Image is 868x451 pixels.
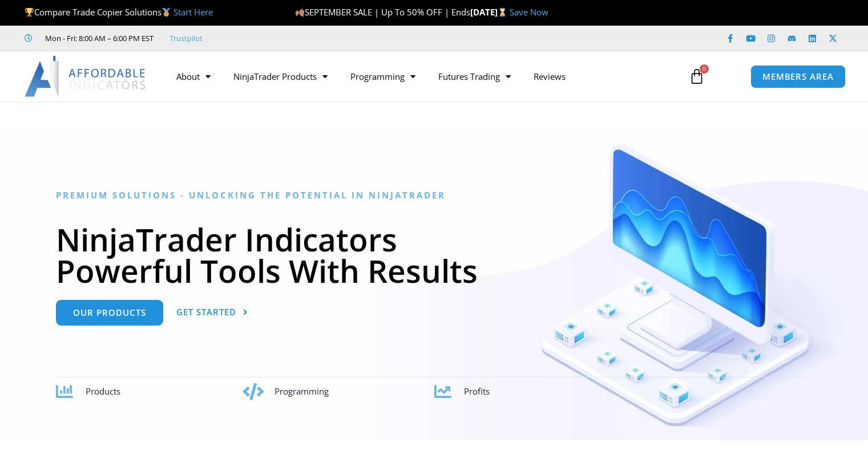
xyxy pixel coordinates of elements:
h6: Premium Solutions - Unlocking the Potential in NinjaTrader [56,190,812,201]
a: 0 [672,60,722,93]
a: About [165,63,222,90]
img: 🏆 [25,8,34,17]
a: Save Now [510,6,548,18]
nav: Menu [165,63,677,90]
span: Mon - Fri: 8:00 AM – 6:00 PM EST [42,31,154,45]
span: Compare Trade Copier Solutions [25,6,213,18]
a: Trustpilot [169,31,203,45]
span: Programming [274,385,329,397]
a: Futures Trading [427,63,522,90]
h1: NinjaTrader Indicators Powerful Tools With Results [56,224,812,286]
a: Our Products [56,300,163,326]
a: Programming [339,63,427,90]
img: ⌛ [498,8,507,17]
a: Reviews [522,63,577,90]
strong: [DATE] [470,6,510,18]
a: MEMBERS AREA [750,65,846,88]
img: LogoAI [25,56,147,97]
a: Get Started [176,300,248,326]
span: 0 [700,64,709,74]
span: Our Products [73,308,146,317]
span: Profits [464,385,490,397]
span: MEMBERS AREA [762,72,834,81]
span: Products [86,385,120,397]
span: SEPTEMBER SALE | Up To 50% OFF | Ends [295,6,470,18]
span: Get Started [176,308,236,316]
a: Start Here [173,6,213,18]
a: NinjaTrader Products [222,63,339,90]
img: 🍂 [296,8,304,17]
img: 🥇 [162,8,171,17]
